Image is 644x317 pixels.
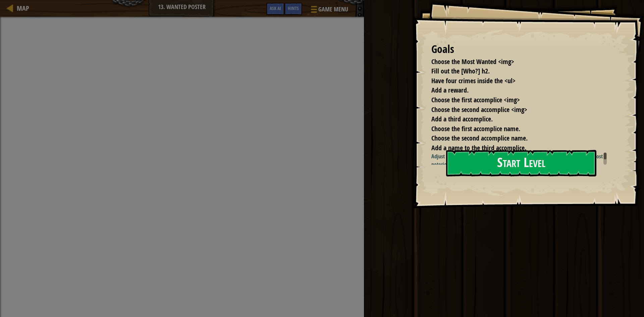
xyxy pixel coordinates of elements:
p: Adjust the tags, text, and styles to customize a wanted poster for the most notorious CodeCombat ... [431,153,612,168]
li: Choose the first accomplice name. [423,124,605,134]
span: Add a name to the third accomplice. [431,143,526,152]
span: Choose the first accomplice name. [431,124,520,133]
span: Choose the first accomplice <img> [431,95,520,104]
button: Start Level [446,150,596,176]
li: Add a third accomplice. [423,114,605,124]
span: Choose the Most Wanted <img> [431,57,514,66]
li: Add a reward. [423,86,605,95]
span: Map [17,4,29,13]
span: Add a reward. [431,86,469,95]
li: Choose the first accomplice <img> [423,95,605,105]
li: Choose the Most Wanted <img> [423,57,605,67]
span: Choose the second accomplice <img> [431,105,527,114]
li: Have four crimes inside the <ul> [423,76,605,86]
span: Ask AI [270,5,281,11]
a: Map [13,4,29,13]
span: Game Menu [318,5,348,14]
span: Add a third accomplice. [431,114,493,123]
span: Have four crimes inside the <ul> [431,76,516,85]
li: Add a name to the third accomplice. [423,143,605,153]
button: Game Menu [306,3,352,18]
button: Ask AI [266,3,284,15]
div: Goals [431,42,607,57]
li: Choose the second accomplice <img> [423,105,605,115]
span: Fill out the [Who?] h2. [431,66,490,75]
li: Choose the second accomplice name. [423,134,605,143]
li: Fill out the [Who?] h2. [423,66,605,76]
span: Choose the second accomplice name. [431,134,528,143]
span: Hints [288,5,299,11]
